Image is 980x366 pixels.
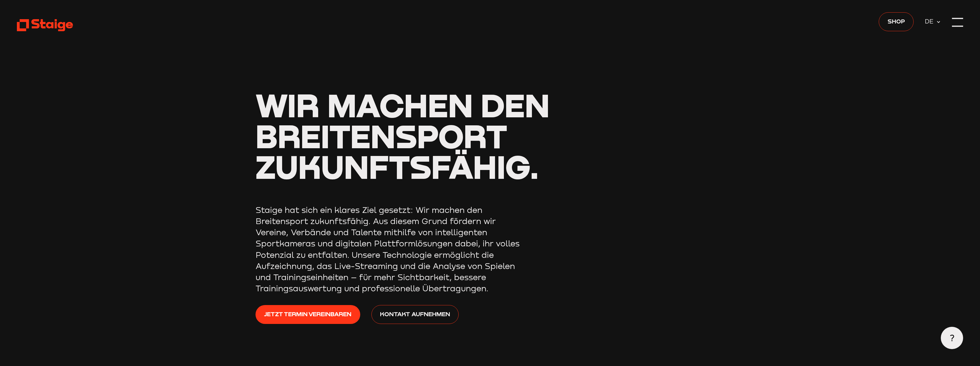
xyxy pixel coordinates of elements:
span: Jetzt Termin vereinbaren [264,309,351,319]
a: Shop [879,12,914,31]
a: Kontakt aufnehmen [371,305,459,324]
p: Staige hat sich ein klares Ziel gesetzt: Wir machen den Breitensport zukunftsfähig. Aus diesem Gr... [256,204,527,294]
span: DE [925,17,936,26]
a: Jetzt Termin vereinbaren [256,305,360,324]
span: Kontakt aufnehmen [380,309,450,319]
span: Wir machen den Breitensport zukunftsfähig. [256,85,550,186]
span: Shop [888,16,905,26]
